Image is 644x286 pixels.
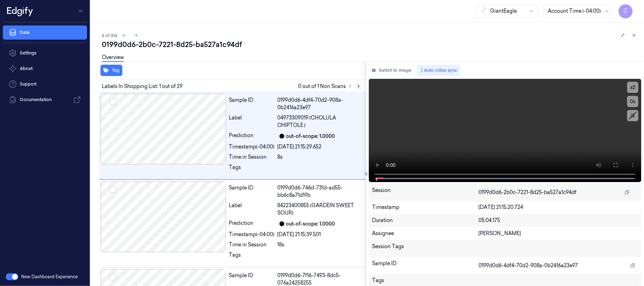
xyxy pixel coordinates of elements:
div: [DATE] 21:15:29.652 [278,143,361,151]
div: 8s [278,153,361,161]
span: 04973309019 (CHOLULA CHIPTOLE ) [278,114,361,129]
span: 0199d0d6-2b0c-7221-8d25-ba527a1c94df [478,189,576,196]
div: Time in Session [229,153,275,161]
div: Label [229,114,275,129]
button: 0s [627,96,638,107]
button: Switch to image [369,65,414,76]
button: Select row [110,274,117,281]
div: [PERSON_NAME] [478,230,638,237]
a: Overview [102,54,124,62]
div: Sample ID [229,97,275,111]
div: 05:04.175 [478,217,638,224]
span: 0199d0d6-4df4-70d2-908a-0b2416a23e97 [478,262,578,269]
div: Time in Session [229,241,275,249]
span: 6 of 316 [102,33,117,39]
button: About [3,62,87,76]
div: out-of-scope: 1.0000 [286,220,335,228]
span: Labels In Shopping List: 1 out of 29 [102,83,182,90]
div: 0199d0d6-2b0c-7221-8d25-ba527a1c94df [102,40,638,49]
button: Toggle Navigation [76,5,87,17]
button: Select row [110,98,117,105]
div: Sample ID [372,260,478,271]
button: Select row [110,186,117,193]
div: Assignee [372,230,478,237]
div: Tags [229,164,275,175]
a: Documentation [3,93,87,107]
a: Settings [3,46,87,60]
div: 0199d0d6-746d-731d-ad55-bb6c8a71d19b [278,184,361,199]
div: Label [229,202,275,217]
button: C [619,4,633,18]
a: Data [3,25,87,40]
div: Tags [229,251,275,263]
div: out-of-scope: 1.0000 [286,133,335,140]
div: Prediction [229,220,275,228]
div: 18s [278,241,361,249]
div: Session [372,187,478,198]
div: 0199d0d6-4df4-70d2-908a-0b2416a23e97 [278,97,361,111]
div: Session Tags [372,243,478,254]
div: Sample ID [229,184,275,199]
div: [DATE] 21:15:39.501 [278,231,361,238]
button: Auto video sync [417,65,460,76]
div: [DATE] 21:15:20.724 [478,204,638,211]
div: Duration [372,217,478,224]
div: Timestamp (-04:00) [229,231,275,238]
button: x2 [627,82,638,93]
div: Prediction [229,132,275,140]
span: 0 out of 1 Non Scans [298,82,363,91]
div: Timestamp [372,204,478,211]
span: 84223400855 (GARDEIN SWEET SOUR) [278,202,361,217]
button: Tag [100,65,122,76]
a: Support [3,77,87,91]
div: Timestamp (-04:00) [229,143,275,151]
